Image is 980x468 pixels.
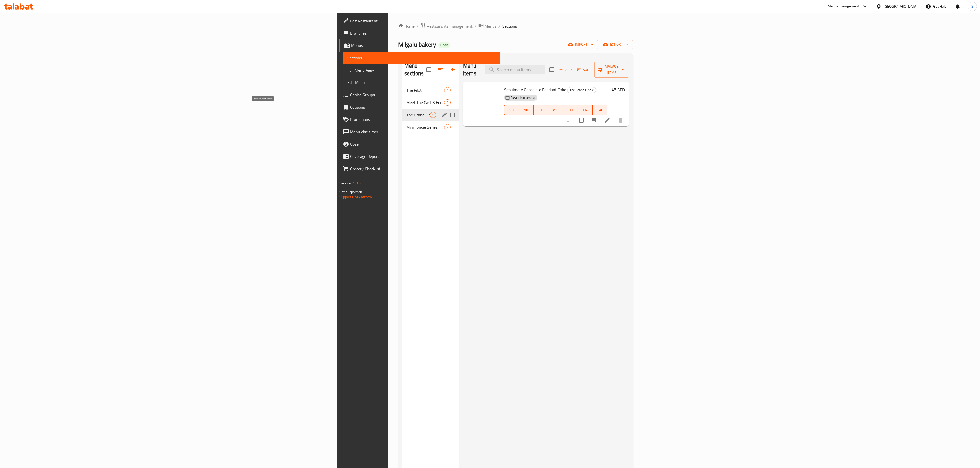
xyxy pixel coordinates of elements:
[444,124,451,130] div: items
[609,86,625,93] h6: 145 AED
[485,65,545,74] input: search
[343,52,500,64] a: Sections
[350,141,496,147] span: Upsell
[339,189,363,195] span: Get support on:
[595,106,605,114] span: SA
[350,30,496,36] span: Branches
[402,109,459,121] div: The Grand Finale1edit
[576,66,592,74] button: Sort
[339,163,500,175] a: Grocery Checklist
[402,96,459,109] div: Meet The Cast 3 Fondies5
[577,67,591,73] span: Sort
[398,23,633,30] nav: breadcrumb
[343,64,500,76] a: Full Menu View
[536,106,546,114] span: TU
[502,23,517,29] span: Sections
[574,66,594,74] span: Sort items
[558,67,572,73] span: Add
[350,129,496,135] span: Menu disclaimer
[557,66,574,74] span: Add item
[828,3,859,10] div: Menu-management
[423,64,434,75] span: Select all sections
[444,125,450,130] span: 2
[594,62,629,78] button: Manage items
[509,95,537,100] span: [DATE] 08:39 AM
[444,87,451,93] div: items
[600,40,633,49] button: export
[402,82,459,135] nav: Menu sections
[350,116,496,123] span: Promotions
[339,150,500,163] a: Coverage Report
[604,117,610,123] a: Edit menu item
[350,18,496,24] span: Edit Restaurant
[519,105,534,115] button: MO
[578,105,593,115] button: FR
[599,63,625,76] span: Manage items
[534,105,548,115] button: TU
[444,88,450,93] span: 1
[550,106,561,114] span: WE
[444,99,451,106] div: items
[444,100,450,105] span: 5
[350,92,496,98] span: Choice Groups
[402,84,459,96] div: The Pilot1
[339,101,500,113] a: Coupons
[353,180,361,186] span: 1.0.0
[565,40,598,49] button: import
[593,105,607,115] button: SA
[548,105,563,115] button: WE
[434,63,447,76] span: Sort sections
[406,124,444,130] span: Mini Fondie Series
[884,4,917,9] div: [GEOGRAPHIC_DATA]
[347,67,496,73] span: Full Menu View
[406,99,444,106] span: Meet The Cast 3 Fondies
[565,106,576,114] span: TH
[339,180,352,186] span: Version:
[347,55,496,61] span: Sections
[504,105,519,115] button: SU
[504,86,566,93] span: Seoulmate Chocolate Fondant Cake
[350,166,496,172] span: Grocery Checklist
[406,112,430,118] span: The Grand Finale
[506,106,517,114] span: SU
[588,114,600,126] button: Branch-specific-item
[557,66,574,74] button: Add
[402,121,459,133] div: Mini Fondie Series2
[447,63,459,76] button: Add section
[339,39,500,52] a: Menus
[339,89,500,101] a: Choice Groups
[546,64,557,75] span: Select section
[569,41,594,48] span: import
[339,194,372,200] a: Support.OpsPlatform
[971,4,973,9] span: S
[406,87,444,93] span: The Pilot
[614,114,627,126] button: delete
[339,138,500,150] a: Upsell
[567,87,596,93] span: The Grand Finale
[350,104,496,110] span: Coupons
[339,113,500,126] a: Promotions
[350,153,496,160] span: Coverage Report
[339,15,500,27] a: Edit Restaurant
[339,27,500,39] a: Branches
[351,42,496,49] span: Menus
[576,115,587,126] span: Select to update
[430,113,436,117] span: 1
[580,106,591,114] span: FR
[440,111,448,119] button: edit
[521,106,532,114] span: MO
[347,79,496,86] span: Edit Menu
[339,126,500,138] a: Menu disclaimer
[343,76,500,89] a: Edit Menu
[430,112,436,118] div: items
[563,105,578,115] button: TH
[567,87,596,93] div: The Grand Finale
[604,41,629,48] span: export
